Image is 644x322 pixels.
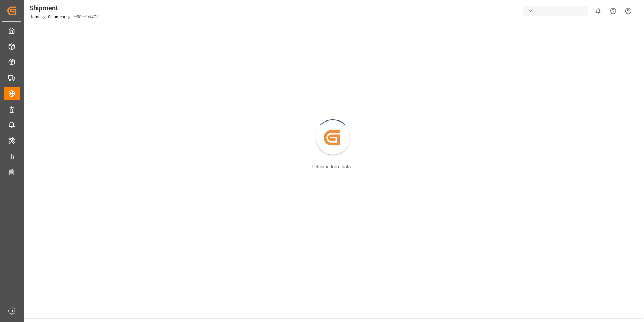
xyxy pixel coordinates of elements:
[312,163,355,170] div: Fetching form data...
[606,3,621,19] button: Help Center
[48,15,65,19] a: Shipment
[590,3,606,19] button: show 0 new notifications
[29,3,98,13] div: Shipment
[29,15,40,19] a: Home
